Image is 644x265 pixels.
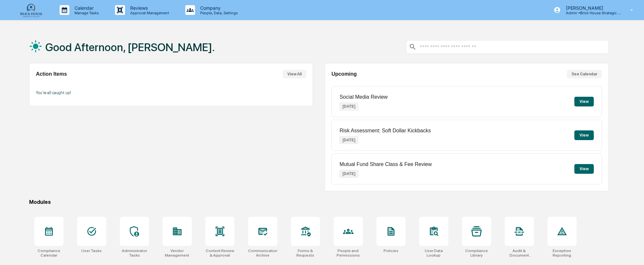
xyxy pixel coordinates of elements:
button: View [574,97,594,106]
p: Company [195,5,241,11]
div: Content Review & Approval [205,248,235,258]
p: People, Data, Settings [195,11,241,15]
p: Admin • Brick House Strategic Wealth [561,11,621,15]
h2: Action Items [36,71,67,77]
p: Reviews [125,5,172,11]
button: See Calendar [567,70,602,78]
p: [DATE] [339,170,358,178]
div: User Tasks [81,248,102,253]
div: Compliance Calendar [34,248,63,258]
div: Vendor Management [163,248,192,258]
div: People and Permissions [334,248,363,258]
div: Administrator Tasks [120,248,149,258]
p: Manage Tasks [69,11,102,15]
div: User Data Lookup [419,248,448,258]
h1: Good Afternoon, [PERSON_NAME]. [45,41,215,54]
img: logo [16,3,47,17]
p: Calendar [69,5,102,11]
div: Compliance Library [462,248,491,258]
div: Communications Archive [248,248,277,258]
iframe: Open customer support [623,244,641,261]
div: Audit & Document Logs [505,248,534,258]
h2: Upcoming [331,71,357,77]
p: [DATE] [339,103,358,110]
p: Mutual Fund Share Class & Fee Review [339,161,432,167]
p: [PERSON_NAME] [561,5,621,11]
p: Social Media Review [339,94,388,100]
p: [DATE] [339,136,358,144]
p: You're all caught up! [36,90,306,95]
button: View All [283,70,306,78]
div: Modules [29,199,609,205]
button: View [574,130,594,140]
div: Policies [384,248,398,253]
div: Exception Reporting [547,248,577,258]
p: Approval Management [125,11,172,15]
button: View [574,164,594,174]
div: Forms & Requests [291,248,320,258]
p: Risk Assessment: Soft Dollar Kickbacks [339,128,431,134]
